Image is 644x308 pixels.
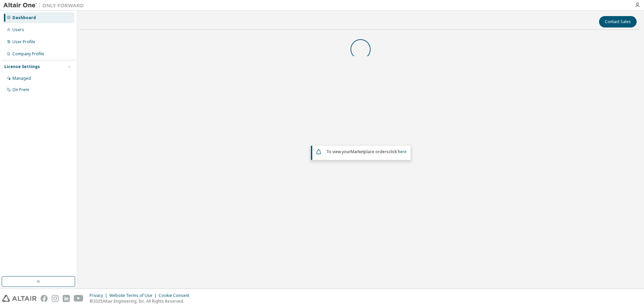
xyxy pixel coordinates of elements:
[4,64,40,69] div: License Settings
[159,293,193,298] div: Cookie Consent
[12,76,31,81] div: Managed
[3,2,87,9] img: Altair One
[12,51,44,57] div: Company Profile
[12,27,24,33] div: Users
[2,295,37,302] img: altair_logo.svg
[41,295,48,302] img: facebook.svg
[74,295,84,302] img: youtube.svg
[12,15,36,20] div: Dashboard
[63,295,70,302] img: linkedin.svg
[326,149,407,155] span: To view your click
[52,295,59,302] img: instagram.svg
[90,293,109,298] div: Privacy
[599,16,637,27] button: Contact Sales
[12,87,29,93] div: On Prem
[398,149,407,155] a: here
[351,149,389,155] em: Marketplace orders
[90,298,193,304] p: © 2025 Altair Engineering, Inc. All Rights Reserved.
[109,293,159,298] div: Website Terms of Use
[12,39,35,45] div: User Profile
